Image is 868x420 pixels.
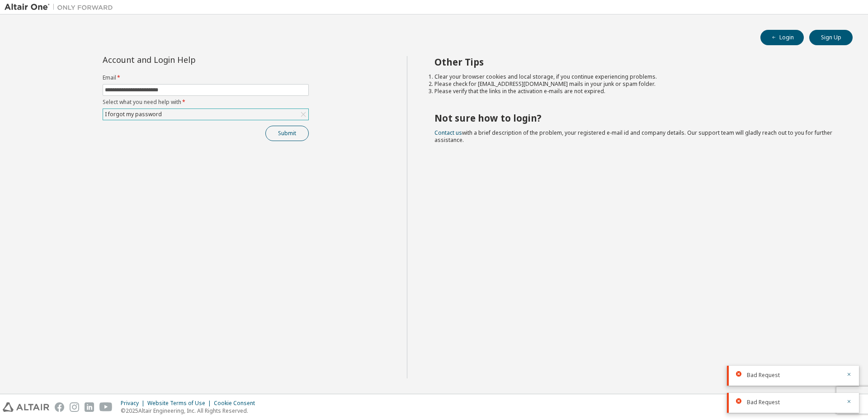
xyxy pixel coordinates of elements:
div: I forgot my password [103,109,308,120]
span: with a brief description of the problem, your registered e-mail id and company details. Our suppo... [434,129,832,144]
img: instagram.svg [70,402,79,412]
label: Email [103,74,309,81]
a: Contact us [434,129,462,137]
img: linkedin.svg [85,402,94,412]
button: Sign Up [809,30,853,45]
img: facebook.svg [55,402,64,412]
div: Website Terms of Use [147,400,214,407]
img: altair_logo.svg [3,402,49,412]
span: Bad Request [747,399,780,406]
p: © 2025 Altair Engineering, Inc. All Rights Reserved. [121,407,260,415]
div: I forgot my password [104,109,163,119]
li: Clear your browser cookies and local storage, if you continue experiencing problems. [434,73,837,80]
img: Altair One [5,3,118,12]
li: Please check for [EMAIL_ADDRESS][DOMAIN_NAME] mails in your junk or spam folder. [434,80,837,88]
h2: Not sure how to login? [434,112,837,124]
img: youtube.svg [99,402,113,412]
h2: Other Tips [434,56,837,68]
li: Please verify that the links in the activation e-mails are not expired. [434,88,837,95]
div: Privacy [121,400,147,407]
button: Login [760,30,804,45]
button: Submit [265,126,309,141]
div: Account and Login Help [103,56,268,63]
label: Select what you need help with [103,99,309,106]
div: Cookie Consent [214,400,260,407]
span: Bad Request [747,372,780,379]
